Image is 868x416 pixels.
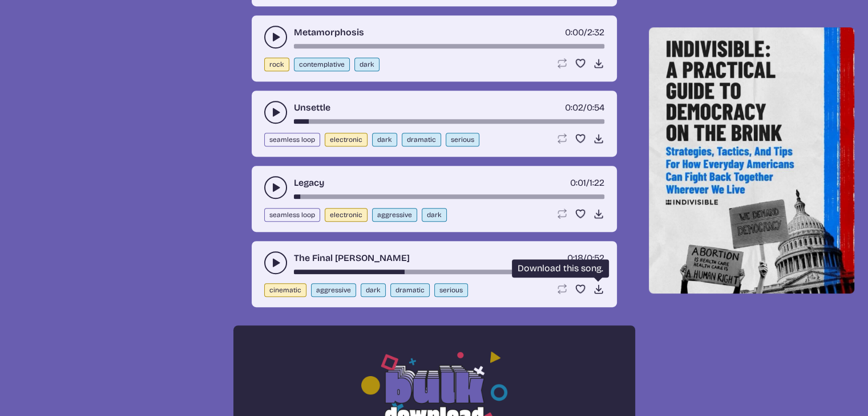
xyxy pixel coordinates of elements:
div: song-time-bar [294,270,604,274]
button: play-pause toggle [264,26,287,48]
div: / [567,251,604,265]
span: timer [565,102,583,113]
button: Favorite [575,283,586,295]
button: Favorite [575,58,586,69]
span: 0:54 [587,102,604,113]
span: timer [567,252,583,263]
a: Legacy [294,176,324,190]
button: play-pause toggle [264,176,287,199]
button: Loop [556,58,568,69]
button: Loop [556,283,568,295]
div: / [565,101,604,115]
span: timer [570,177,586,188]
button: Loop [556,208,568,219]
a: Unsettle [294,101,330,115]
button: aggressive [372,208,417,222]
span: timer [565,27,584,38]
button: dark [422,208,447,222]
button: serious [446,133,479,146]
button: dark [354,58,380,71]
div: song-time-bar [294,194,604,199]
button: seamless loop [264,208,320,222]
button: Favorite [575,208,586,219]
button: dramatic [390,283,430,297]
button: dark [372,133,397,146]
button: contemplative [294,58,350,71]
button: seamless loop [264,133,320,146]
span: 1:22 [590,177,604,188]
button: Loop [556,133,568,144]
button: aggressive [311,283,356,297]
button: dramatic [402,133,441,146]
button: Favorite [575,133,586,144]
button: electronic [325,133,368,146]
div: song-time-bar [294,119,604,124]
a: The Final [PERSON_NAME] [294,251,410,265]
button: electronic [325,208,368,222]
span: 0:52 [587,252,604,263]
button: play-pause toggle [264,101,287,124]
button: play-pause toggle [264,251,287,274]
span: 2:32 [587,27,604,38]
a: Metamorphosis [294,26,364,39]
button: rock [264,58,289,71]
div: / [565,26,604,39]
button: serious [434,283,468,297]
div: / [570,176,604,190]
button: dark [361,283,386,297]
div: song-time-bar [294,44,604,48]
button: cinematic [264,283,306,297]
img: Help save our democracy! [649,27,855,293]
